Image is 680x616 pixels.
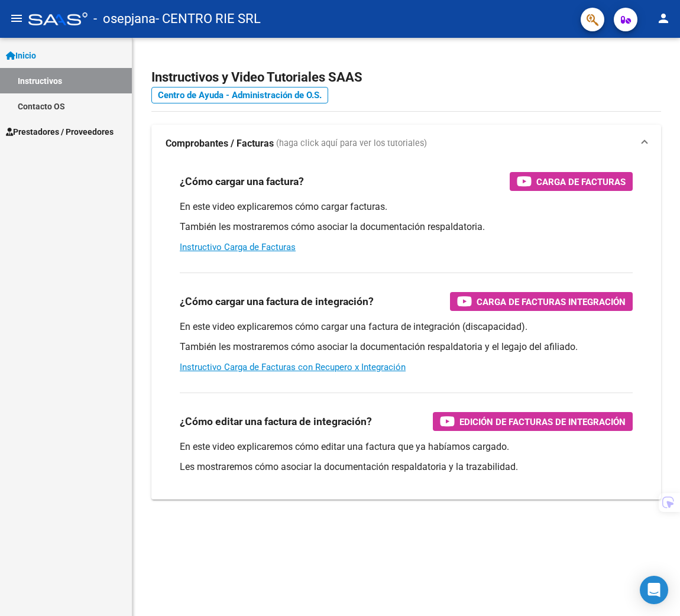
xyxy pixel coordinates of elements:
[433,412,633,431] button: Edición de Facturas de integración
[477,294,626,309] span: Carga de Facturas Integración
[166,137,274,150] strong: Comprobantes / Facturas
[180,461,633,474] p: Les mostraremos cómo asociar la documentación respaldatoria y la trazabilidad.
[180,200,633,213] p: En este video explicaremos cómo cargar facturas.
[156,6,261,32] span: - CENTRO RIE SRL
[459,414,626,429] span: Edición de Facturas de integración
[510,172,633,191] button: Carga de Facturas
[180,362,406,372] a: Instructivo Carga de Facturas con Recupero x Integración
[151,87,328,103] a: Centro de Ayuda - Administración de O.S.
[9,11,24,25] mat-icon: menu
[276,137,427,150] span: (haga click aquí para ver los tutoriales)
[180,293,374,310] h3: ¿Cómo cargar una factura de integración?
[180,173,304,190] h3: ¿Cómo cargar una factura?
[151,66,661,89] h2: Instructivos y Video Tutoriales SAAS
[180,440,633,453] p: En este video explicaremos cómo editar una factura que ya habíamos cargado.
[180,221,633,234] p: También les mostraremos cómo asociar la documentación respaldatoria.
[93,6,156,32] span: - osepjana
[151,163,661,500] div: Comprobantes / Facturas (haga click aquí para ver los tutoriales)
[151,125,661,163] mat-expansion-panel-header: Comprobantes / Facturas (haga click aquí para ver los tutoriales)
[450,292,633,311] button: Carga de Facturas Integración
[180,242,296,252] a: Instructivo Carga de Facturas
[6,125,114,138] span: Prestadores / Proveedores
[640,576,668,604] div: Open Intercom Messenger
[656,11,671,25] mat-icon: person
[180,413,372,430] h3: ¿Cómo editar una factura de integración?
[180,320,633,333] p: En este video explicaremos cómo cargar una factura de integración (discapacidad).
[536,174,626,189] span: Carga de Facturas
[180,341,633,354] p: También les mostraremos cómo asociar la documentación respaldatoria y el legajo del afiliado.
[6,49,36,62] span: Inicio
